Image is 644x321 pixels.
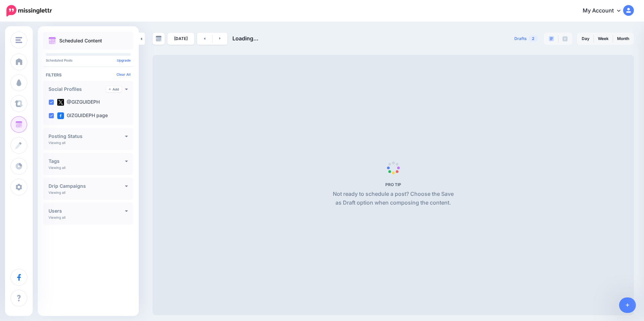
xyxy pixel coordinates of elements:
img: facebook-grey-square.png [562,36,568,41]
p: Viewing all [49,215,65,219]
img: menu.png [15,37,22,43]
span: 2 [528,35,538,42]
img: twitter-square.png [57,99,64,106]
p: Viewing all [49,190,65,194]
img: calendar.png [49,37,56,44]
img: calendar-grey-darker.png [156,36,162,42]
a: Drafts2 [510,33,542,45]
a: My Account [576,3,634,19]
p: Not ready to schedule a post? Choose the Save as Draft option when composing the content. [330,190,456,207]
h4: Filters [46,72,131,77]
label: GIZGUIDEPH page [57,112,108,119]
a: Week [594,33,613,44]
a: [DATE] [167,33,194,45]
img: Missinglettr [6,5,52,16]
a: Add [106,86,122,92]
label: @GIZGUIDEPH [57,99,100,106]
p: Scheduled Content [59,38,102,43]
h5: PRO TIP [330,182,456,187]
p: Scheduled Posts [46,59,131,62]
span: Loading... [232,35,258,42]
h4: Posting Status [49,134,125,139]
h4: Social Profiles [49,87,106,92]
h4: Users [49,209,125,213]
h4: Drip Campaigns [49,184,125,188]
p: Viewing all [49,141,65,145]
a: Upgrade [117,58,131,62]
a: Month [613,33,633,44]
p: Viewing all [49,166,65,170]
img: paragraph-boxed.png [549,36,554,41]
img: facebook-square.png [57,112,64,119]
a: Day [578,33,593,44]
a: Clear All [117,72,131,76]
h4: Tags [49,159,125,164]
span: Drafts [514,37,527,41]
